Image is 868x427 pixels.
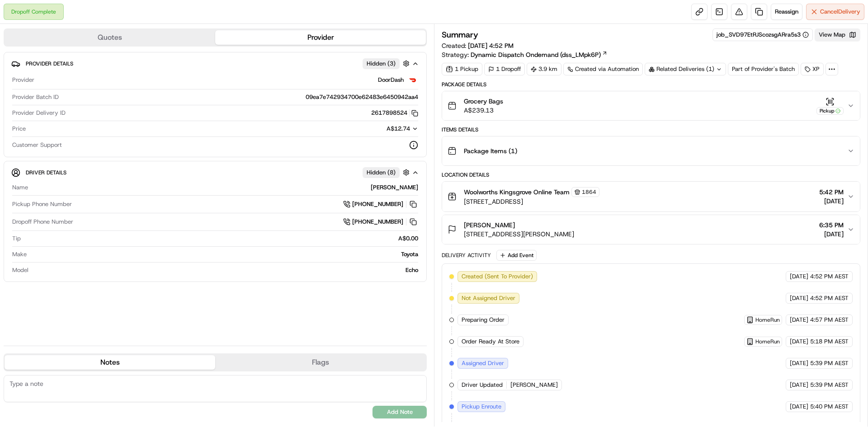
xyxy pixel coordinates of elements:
div: 3.9 km [527,63,561,75]
span: Pickup Phone Number [12,200,72,208]
button: Driver DetailsHidden (8) [11,165,419,180]
span: Provider Details [26,60,73,67]
span: Name [12,183,28,192]
span: Reassign [775,8,798,16]
span: A$12.74 [387,125,410,132]
button: Hidden (8) [363,167,412,178]
span: [DATE] [790,316,808,324]
button: A$12.74 [339,125,418,133]
button: 2617898524 [371,109,418,117]
span: Hidden ( 3 ) [367,60,396,68]
span: Package Items ( 1 ) [464,146,517,155]
span: [PERSON_NAME] [464,221,515,230]
span: Created: [442,41,514,50]
span: Hidden ( 8 ) [367,169,396,177]
span: Woolworths Kingsgrove Online Team [464,188,570,197]
span: 5:39 PM AEST [810,359,849,367]
button: Package Items (1) [442,136,860,165]
span: Driver Details [26,169,66,176]
div: Delivery Activity [442,252,491,259]
span: [DATE] [790,381,808,389]
span: Provider [12,76,34,84]
button: Woolworths Kingsgrove Online Team1864[STREET_ADDRESS]5:42 PM[DATE] [442,182,860,211]
span: [DATE] [790,272,808,281]
div: Items Details [442,126,860,133]
span: [PERSON_NAME] [510,381,558,389]
a: Dynamic Dispatch Ondemand (dss_LMpk6P) [471,50,608,59]
span: Order Ready At Store [462,338,519,346]
button: Pickup [816,97,844,115]
button: Hidden (3) [363,58,412,69]
a: Created via Automation [563,63,643,75]
span: Pickup Enroute [462,403,501,411]
span: [PHONE_NUMBER] [352,200,403,208]
div: Location Details [442,171,860,178]
a: [PHONE_NUMBER] [343,217,418,227]
span: Cancel Delivery [820,8,860,16]
h3: Summary [442,31,478,39]
button: Provider [215,30,426,45]
div: Echo [32,266,418,274]
span: Dropoff Phone Number [12,218,73,226]
span: Price [12,125,26,133]
button: Quotes [5,30,215,45]
div: 1 Pickup [442,63,482,75]
a: [PHONE_NUMBER] [343,199,418,209]
button: Grocery BagsA$239.13Pickup [442,91,860,120]
button: Provider DetailsHidden (3) [11,56,419,71]
button: [PERSON_NAME][STREET_ADDRESS][PERSON_NAME]6:35 PM[DATE] [442,215,860,244]
span: 6:35 PM [819,221,844,230]
span: 1864 [582,188,596,196]
span: HomeRun [755,316,780,324]
button: View Map [815,28,860,41]
div: [PERSON_NAME] [32,183,418,192]
div: XP [801,63,824,75]
span: Assigned Driver [462,359,504,367]
div: Package Details [442,81,860,88]
span: [DATE] [790,359,808,367]
span: Driver Updated [462,381,503,389]
span: [STREET_ADDRESS] [464,197,599,206]
div: Toyota [30,250,418,258]
span: Dynamic Dispatch Ondemand (dss_LMpk6P) [471,50,601,59]
span: HomeRun [755,338,780,345]
div: A$0.00 [24,235,418,243]
span: [STREET_ADDRESS][PERSON_NAME] [464,230,574,239]
span: [DATE] [790,403,808,411]
button: Add Event [496,250,537,261]
button: CancelDelivery [806,4,864,20]
div: Pickup [816,107,844,115]
img: doordash_logo_v2.png [407,75,418,85]
span: [DATE] [790,338,808,346]
span: 5:39 PM AEST [810,381,849,389]
span: 4:52 PM AEST [810,294,849,302]
span: [DATE] [819,197,844,206]
span: [DATE] [819,230,844,239]
div: Strategy: [442,50,608,59]
span: A$239.13 [464,106,503,115]
span: 5:18 PM AEST [810,338,849,346]
button: Notes [5,355,215,370]
span: 4:52 PM AEST [810,272,849,281]
span: Provider Batch ID [12,93,59,101]
span: 4:57 PM AEST [810,316,849,324]
span: Make [12,250,27,258]
span: Grocery Bags [464,97,503,106]
span: [PHONE_NUMBER] [352,218,403,226]
span: Tip [12,235,21,243]
span: Not Assigned Driver [462,294,515,302]
span: Provider Delivery ID [12,109,66,117]
div: 1 Dropoff [484,63,525,75]
button: Flags [215,355,426,370]
span: 5:42 PM [819,188,844,197]
span: DoorDash [378,76,404,84]
span: Customer Support [12,141,62,149]
span: Created (Sent To Provider) [462,272,533,281]
span: [DATE] [790,294,808,302]
span: 5:40 PM AEST [810,403,849,411]
span: [DATE] 4:52 PM [468,42,514,50]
